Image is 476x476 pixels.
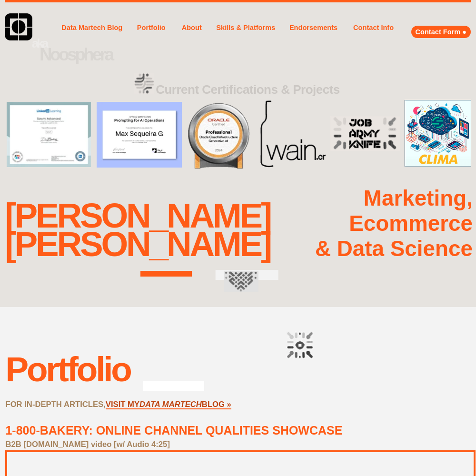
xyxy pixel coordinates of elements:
a: DATA MARTECH [139,400,202,409]
strong: Current Certifications & Projects [156,82,340,97]
a: Endorsements [287,21,340,34]
a: Contact Form ● [411,26,471,38]
a: 1-800-BAKERY: ONLINE CHANNEL QUALITIES SHOWCASE [5,424,342,437]
a: Skills & Platforms [215,17,277,39]
div: Portfolio [5,349,130,389]
a: About [178,21,205,34]
strong: Marketing, [364,186,473,210]
iframe: Chat Widget [428,430,476,476]
strong: & Data Science [315,237,473,261]
strong: Ecommerce [349,211,473,236]
strong: FOR IN-DEPTH ARTICLES, [5,400,105,409]
a: Contact Info [350,21,397,34]
a: Data Martech Blog [60,19,124,38]
strong: B2B [DOMAIN_NAME] video [w/ Audio 4:25] [5,440,169,449]
a: Portfolio [134,20,169,36]
a: VISIT MY [106,400,139,409]
a: BLOG » [202,400,231,409]
div: [PERSON_NAME] [PERSON_NAME] [5,201,270,259]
